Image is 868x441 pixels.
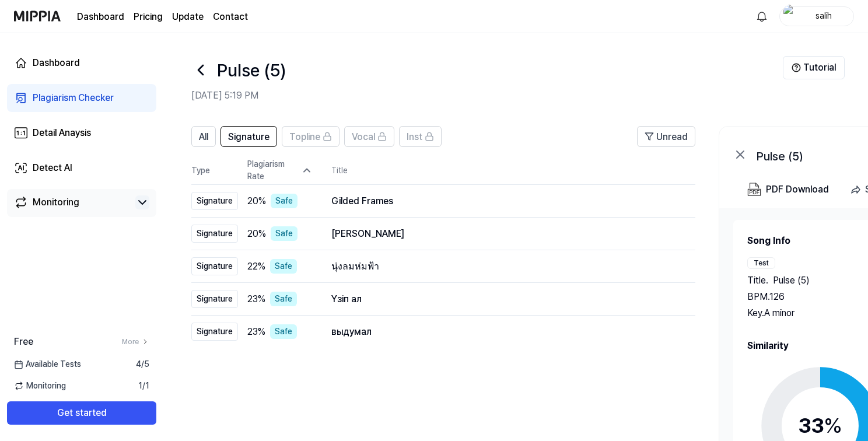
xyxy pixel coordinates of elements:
[14,358,81,370] span: Available Tests
[247,158,313,183] div: Plagiarism Rate
[747,274,768,288] span: Title .
[77,10,124,24] a: Dashboard
[191,290,238,308] div: Signature
[282,126,339,147] button: Topline
[213,10,248,24] a: Contact
[331,260,677,274] div: นุ่งลมห่มฟ้า
[7,49,156,77] a: Dashboard
[228,130,269,144] span: Signature
[344,126,394,147] button: Vocal
[399,126,442,147] button: Inst
[745,178,831,201] button: PDF Download
[352,130,375,144] span: Vocal
[247,260,265,274] span: 22 %
[33,126,91,140] div: Detail Anaysis
[779,6,854,26] button: profilesalih
[331,156,695,184] th: Title
[247,325,265,339] span: 23 %
[331,292,677,306] div: Үзіп ал
[824,413,842,438] span: %
[122,337,149,347] a: More
[134,10,163,24] a: Pricing
[656,130,688,144] span: Unread
[270,292,297,306] div: Safe
[220,126,277,147] button: Signature
[7,154,156,182] a: Detect AI
[783,5,797,28] img: profile
[191,126,216,147] button: All
[14,335,33,349] span: Free
[247,292,265,306] span: 23 %
[191,156,238,185] th: Type
[331,325,677,339] div: выдумал
[172,10,204,24] a: Update
[783,56,845,79] button: Tutorial
[14,380,66,392] span: Monitoring
[7,401,156,425] button: Get started
[191,323,238,341] div: Signature
[331,194,677,208] div: Gilded Frames
[33,161,72,175] div: Detect AI
[407,130,422,144] span: Inst
[33,56,80,70] div: Dashboard
[766,182,829,197] div: PDF Download
[755,9,769,23] img: 알림
[14,195,131,209] a: Monitoring
[801,9,846,22] div: salih
[33,91,114,105] div: Plagiarism Checker
[747,257,775,269] div: Test
[217,57,286,83] h1: Pulse (5)
[331,227,677,241] div: [PERSON_NAME]
[191,257,238,275] div: Signature
[191,225,238,243] div: Signature
[138,380,149,392] span: 1 / 1
[247,227,266,241] span: 20 %
[792,63,801,72] img: Help
[271,194,297,208] div: Safe
[773,274,810,288] span: Pulse (5)
[33,195,79,209] div: Monitoring
[191,89,783,103] h2: [DATE] 5:19 PM
[199,130,208,144] span: All
[191,192,238,210] div: Signature
[7,84,156,112] a: Plagiarism Checker
[747,183,761,197] img: PDF Download
[136,358,149,370] span: 4 / 5
[270,324,297,339] div: Safe
[271,226,297,241] div: Safe
[637,126,695,147] button: Unread
[247,194,266,208] span: 20 %
[289,130,320,144] span: Topline
[270,259,297,274] div: Safe
[7,119,156,147] a: Detail Anaysis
